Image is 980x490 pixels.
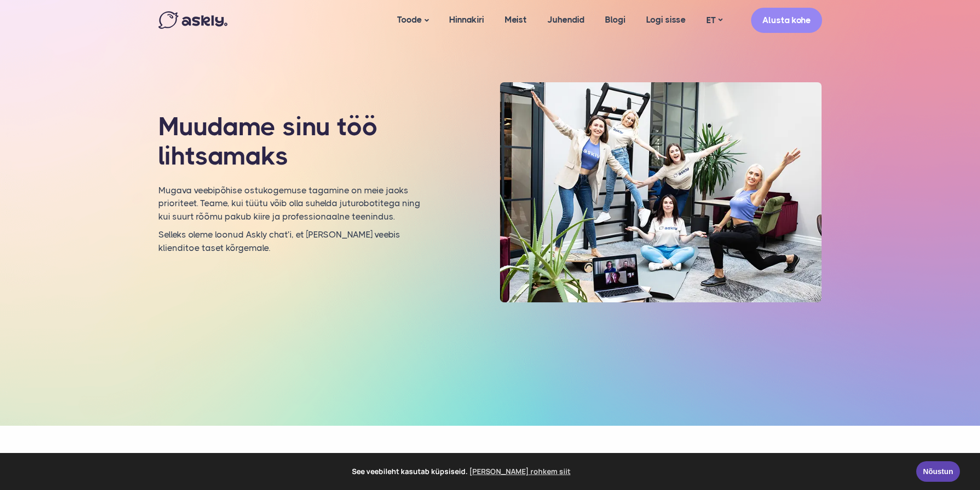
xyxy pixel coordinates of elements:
[158,228,423,255] p: Selleks oleme loonud Askly chat’i, et [PERSON_NAME] veebis klienditoe taset kõrgemale.
[916,461,960,482] a: Nõustun
[751,8,822,33] a: Alusta kohe
[468,464,572,479] a: learn more about cookies
[158,11,227,29] img: Askly
[15,464,909,479] span: See veebileht kasutab küpsiseid.
[158,184,423,224] p: Mugava veebipõhise ostukogemuse tagamine on meie jaoks prioriteet. Teame, kui tüütu võib olla suh...
[158,112,423,171] h1: Muudame sinu töö lihtsamaks
[696,13,733,28] a: ET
